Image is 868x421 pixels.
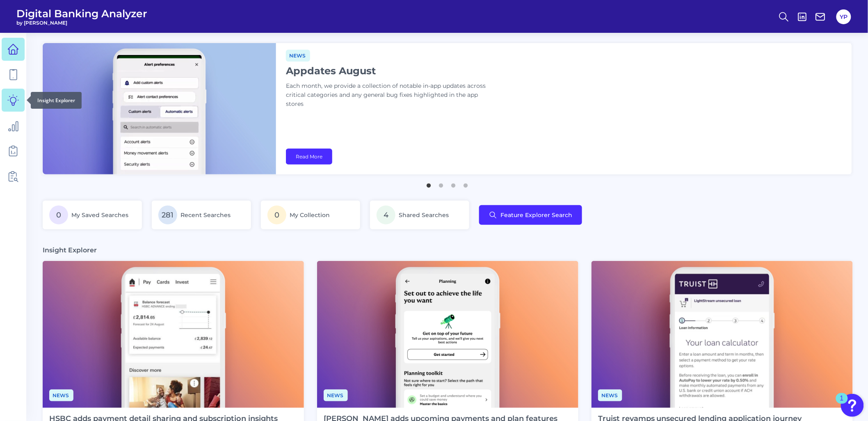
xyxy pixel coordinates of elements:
a: News [49,391,73,399]
span: News [286,50,310,62]
img: bannerImg [43,43,276,174]
span: Digital Banking Analyzer [16,7,147,20]
span: My Saved Searches [71,211,128,219]
span: by [PERSON_NAME] [16,20,147,26]
span: 281 [158,206,177,224]
button: 2 [437,179,445,188]
button: 1 [425,179,433,188]
span: News [324,389,348,401]
img: News - Phone (4).png [317,261,578,408]
span: My Collection [290,211,330,219]
button: 3 [449,179,457,188]
button: YP [836,9,851,24]
span: 0 [267,206,286,224]
img: News - Phone (3).png [592,261,853,408]
span: Shared Searches [399,211,449,219]
a: 4Shared Searches [370,201,469,229]
div: 1 [840,398,844,409]
h1: Appdates August [286,65,491,77]
span: 4 [377,206,395,224]
a: News [286,51,310,59]
div: Insight Explorer [31,92,82,109]
a: Read More [286,149,332,165]
a: 0My Collection [261,201,360,229]
p: Each month, we provide a collection of notable in-app updates across critical categories and any ... [286,82,491,109]
a: 281Recent Searches [152,201,251,229]
span: News [598,389,622,401]
button: Feature Explorer Search [479,205,582,225]
img: News - Phone.png [43,261,304,408]
button: 4 [461,179,470,188]
a: News [598,391,622,399]
a: 0My Saved Searches [43,201,142,229]
span: Recent Searches [180,211,231,219]
span: Feature Explorer Search [500,212,572,218]
h3: Insight Explorer [43,246,97,254]
span: 0 [49,206,68,224]
a: News [324,391,348,399]
span: News [49,389,73,401]
button: Open Resource Center, 1 new notification [841,394,864,417]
